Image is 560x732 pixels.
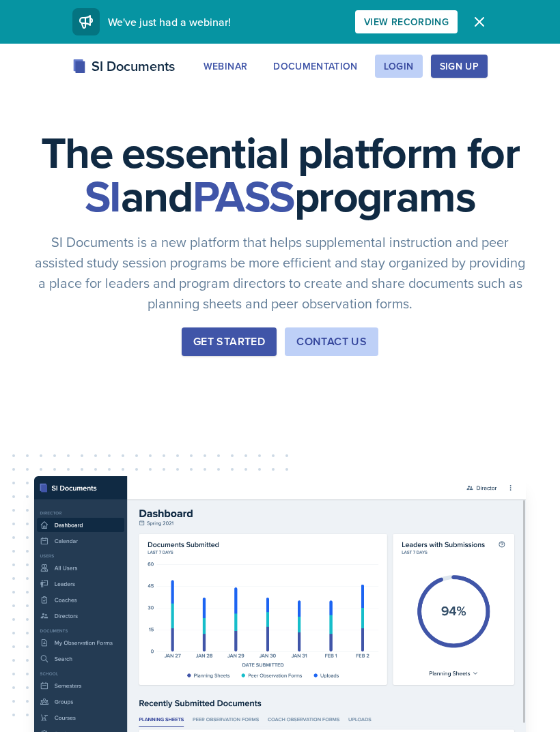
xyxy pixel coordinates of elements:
div: View Recording [364,16,449,27]
div: Sign Up [440,61,479,72]
div: SI Documents [72,56,175,76]
button: View Recording [355,10,458,33]
div: Get Started [193,334,265,350]
button: Sign Up [431,55,488,78]
button: Contact Us [285,327,378,356]
div: Webinar [204,61,247,72]
button: Webinar [195,55,256,78]
div: Documentation [273,61,358,72]
span: We've just had a webinar! [108,14,231,29]
button: Login [375,55,423,78]
button: Get Started [182,327,277,356]
div: Login [384,61,414,72]
div: Contact Us [296,334,367,350]
button: Documentation [264,55,367,78]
